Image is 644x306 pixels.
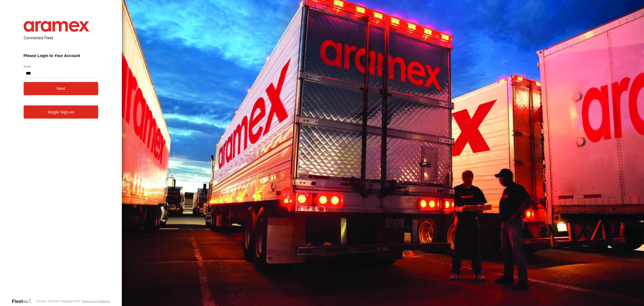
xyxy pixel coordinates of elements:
[24,105,98,119] a: Single Sign-on
[57,300,110,303] div: © Copyright 2025 -
[12,298,36,304] a: Visit our Website
[24,82,98,95] button: Next
[24,64,98,68] label: Email
[36,300,57,303] div: Version: 305.02
[24,21,90,32] img: Aramex
[82,300,110,303] a: Terms and Conditions
[24,35,98,40] h2: Connected Fleet
[24,53,98,58] h3: Please Login to Your Account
